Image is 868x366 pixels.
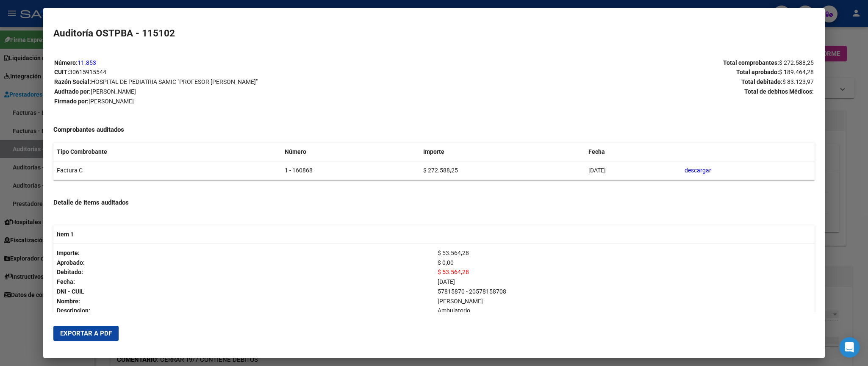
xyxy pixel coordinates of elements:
[91,78,258,85] span: HOSPITAL DE PEDIATRIA SAMIC "PROFESOR [PERSON_NAME]"
[435,67,814,77] p: Total aprobado:
[89,98,134,105] span: [PERSON_NAME]
[281,143,420,161] th: Número
[585,161,681,180] td: [DATE]
[438,277,811,287] p: [DATE]
[57,231,74,238] strong: Item 1
[585,143,681,161] th: Fecha
[779,59,814,66] span: $ 272.588,25
[91,88,136,95] span: [PERSON_NAME]
[57,258,430,268] p: Aprobado:
[54,58,433,68] p: Número:
[53,143,281,161] th: Tipo Combrobante
[60,330,112,337] span: Exportar a PDF
[54,97,433,106] p: Firmado por:
[78,59,96,66] a: 11.853
[438,248,811,258] p: $ 53.564,28
[53,125,814,135] h4: Comprobantes auditados
[685,167,711,174] a: descargar
[57,267,430,277] p: Debitado:
[839,337,860,358] div: Open Intercom Messenger
[57,287,430,306] p: DNI - CUIL Nombre:
[435,87,814,97] p: Total de debitos Médicos:
[53,161,281,180] td: Factura C
[54,87,433,97] p: Auditado por:
[435,77,814,87] p: Total debitado:
[438,269,469,275] span: $ 53.564,28
[57,306,430,316] p: Descripcion:
[435,58,814,68] p: Total comprobantes:
[281,161,420,180] td: 1 - 160868
[53,26,814,41] h2: Auditoría OSTPBA - 115102
[779,69,814,75] span: $ 189.464,28
[420,161,585,180] td: $ 272.588,25
[69,69,106,75] span: 30615915544
[420,143,585,161] th: Importe
[438,306,811,316] p: Ambulatorio
[57,248,430,258] p: Importe:
[54,67,433,77] p: CUIT:
[438,287,811,306] p: 57815870 - 20578158708 [PERSON_NAME]
[782,78,814,85] span: $ 83.123,97
[438,258,811,268] p: $ 0,00
[57,277,430,287] p: Fecha:
[53,198,814,208] h4: Detalle de items auditados
[54,77,433,87] p: Razón Social:
[53,326,119,341] button: Exportar a PDF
